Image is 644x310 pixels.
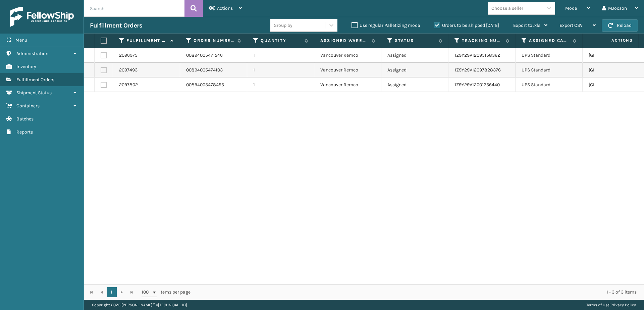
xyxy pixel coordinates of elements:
span: Actions [590,35,637,46]
a: 1Z9Y29V12095158362 [454,52,500,58]
span: Administration [16,51,48,56]
a: 1 [107,287,117,297]
label: Use regular Palletizing mode [352,22,420,28]
a: 2097493 [119,67,138,73]
span: Inventory [16,64,36,69]
td: Vancouver Remco [314,63,381,77]
td: UPS Standard [516,77,583,92]
div: Choose a seller [491,5,523,12]
span: Menu [15,37,27,43]
td: 00894005474103 [180,63,247,77]
label: Fulfillment Order Id [126,38,167,44]
span: Export CSV [559,22,583,28]
a: 2096975 [119,52,138,59]
div: Group by [274,22,292,29]
span: Containers [16,103,40,109]
span: Fulfillment Orders [16,77,54,83]
td: Assigned [381,63,448,77]
span: Batches [16,116,34,122]
td: Vancouver Remco [314,48,381,63]
a: 1Z9Y29V12001256440 [454,82,500,88]
a: Privacy Policy [610,303,636,307]
label: Assigned Carrier Service [529,38,570,44]
label: Orders to be shipped [DATE] [434,22,499,28]
a: Terms of Use [586,303,609,307]
td: UPS Standard [516,48,583,63]
td: 00894005478455 [180,77,247,92]
span: 100 [142,289,152,296]
span: Shipment Status [16,90,52,96]
td: 1 [247,63,314,77]
label: Tracking Number [462,38,502,44]
img: logo [10,7,74,27]
h3: Fulfillment Orders [90,21,142,30]
span: Actions [217,5,233,11]
label: Assigned Warehouse [320,38,368,44]
label: Order Number [194,38,234,44]
span: items per page [142,287,191,297]
a: 2097802 [119,82,138,88]
label: Quantity [261,38,301,44]
label: Status [395,38,435,44]
p: Copyright 2023 [PERSON_NAME]™ v [TECHNICAL_ID] [92,300,187,310]
span: Reports [16,129,33,135]
button: Reload [602,19,638,32]
td: 1 [247,48,314,63]
div: 1 - 3 of 3 items [200,289,637,296]
td: UPS Standard [516,63,583,77]
a: 1Z9Y29V12097828376 [454,67,501,73]
td: 1 [247,77,314,92]
span: Mode [565,5,577,11]
td: 00894005471546 [180,48,247,63]
td: Vancouver Remco [314,77,381,92]
span: Export to .xls [513,22,540,28]
td: Assigned [381,48,448,63]
div: | [586,300,636,310]
td: Assigned [381,77,448,92]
